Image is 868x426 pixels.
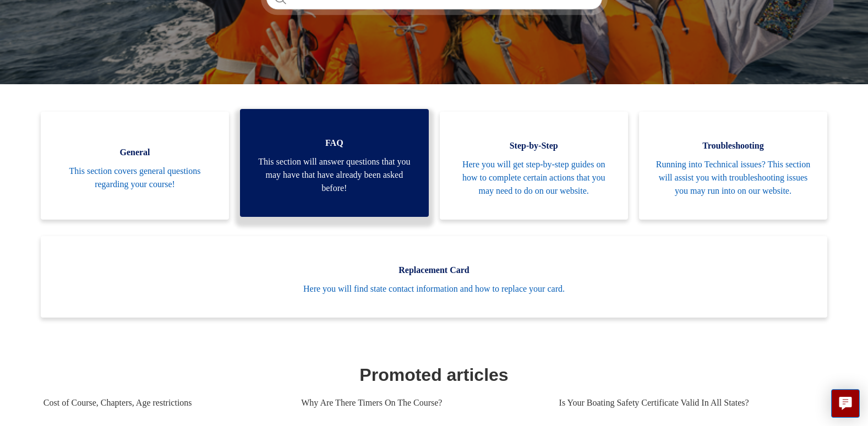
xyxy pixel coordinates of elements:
[57,146,212,159] span: General
[57,282,811,296] span: Here you will find state contact information and how to replace your card.
[57,165,212,191] span: This section covers general questions regarding your course!
[240,109,428,217] a: FAQ This section will answer questions that you may have that have already been asked before!
[440,112,628,220] a: Step-by-Step Here you will get step-by-step guides on how to complete certain actions that you ma...
[41,112,229,220] a: General This section covers general questions regarding your course!
[41,236,827,318] a: Replacement Card Here you will find state contact information and how to replace your card.
[831,389,860,418] button: Live chat
[43,362,825,388] h1: Promoted articles
[656,158,811,198] span: Running into Technical issues? This section will assist you with troubleshooting issues you may r...
[57,264,811,277] span: Replacement Card
[256,155,412,195] span: This section will answer questions that you may have that have already been asked before!
[43,388,285,418] a: Cost of Course, Chapters, Age restrictions
[656,139,811,152] span: Troubleshooting
[559,388,817,418] a: Is Your Boating Safety Certificate Valid In All States?
[301,388,542,418] a: Why Are There Timers On The Course?
[456,158,612,198] span: Here you will get step-by-step guides on how to complete certain actions that you may need to do ...
[639,112,827,220] a: Troubleshooting Running into Technical issues? This section will assist you with troubleshooting ...
[456,139,612,152] span: Step-by-Step
[256,136,412,150] span: FAQ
